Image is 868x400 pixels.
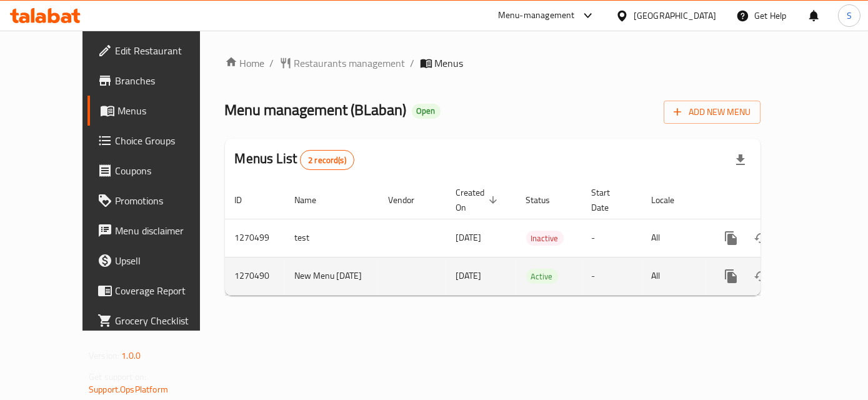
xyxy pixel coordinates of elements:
span: Version: [89,347,119,364]
button: more [716,223,746,253]
div: Total records count [300,150,354,170]
div: Export file [726,145,756,175]
div: Open [412,104,441,119]
a: Menu disclaimer [87,216,227,246]
td: All [642,257,706,295]
div: [GEOGRAPHIC_DATA] [634,9,716,22]
button: Change Status [746,223,776,253]
h2: Menus List [235,149,354,170]
span: Coverage Report [115,283,217,298]
span: Name [295,192,333,207]
a: Support.OpsPlatform [89,381,168,397]
div: Menu-management [498,8,575,23]
a: Home [225,56,265,71]
span: Open [412,106,441,116]
span: [DATE] [456,267,482,284]
span: Promotions [115,193,217,208]
span: Get support on: [89,369,146,385]
a: Edit Restaurant [87,36,227,66]
span: 1.0.0 [121,347,141,364]
th: Actions [706,181,846,219]
div: Inactive [526,231,564,246]
span: S [847,9,852,22]
a: Coverage Report [87,276,227,306]
span: Menu disclaimer [115,223,217,238]
span: Vendor [389,192,431,207]
span: Created On [456,185,501,215]
a: Coupons [87,156,227,186]
a: Promotions [87,186,227,216]
td: New Menu [DATE] [285,257,379,295]
li: / [270,56,274,71]
a: Branches [87,66,227,96]
td: - [582,219,642,257]
span: Edit Restaurant [115,43,217,58]
nav: breadcrumb [225,56,761,71]
span: Coupons [115,163,217,178]
span: 2 record(s) [301,154,354,166]
span: Menus [117,103,217,118]
button: Change Status [746,261,776,291]
span: Menus [435,56,464,71]
a: Choice Groups [87,126,227,156]
td: All [642,219,706,257]
span: Menu management ( BLaban ) [225,96,407,124]
a: Grocery Checklist [87,306,227,336]
span: [DATE] [456,229,482,246]
td: - [582,257,642,295]
button: Add New Menu [664,101,761,124]
span: Branches [115,73,217,88]
span: Restaurants management [294,56,406,71]
a: Menus [87,96,227,126]
button: more [716,261,746,291]
span: Locale [652,192,691,207]
span: ID [235,192,259,207]
td: 1270490 [225,257,285,295]
span: Start Date [592,185,627,215]
span: Active [526,269,558,284]
td: test [285,219,379,257]
span: Grocery Checklist [115,313,217,328]
span: Status [526,192,567,207]
a: Upsell [87,246,227,276]
span: Upsell [115,253,217,268]
span: Add New Menu [674,104,751,120]
span: Inactive [526,231,564,246]
li: / [411,56,415,71]
td: 1270499 [225,219,285,257]
span: Choice Groups [115,133,217,148]
table: enhanced table [225,181,846,296]
a: Restaurants management [279,56,406,71]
